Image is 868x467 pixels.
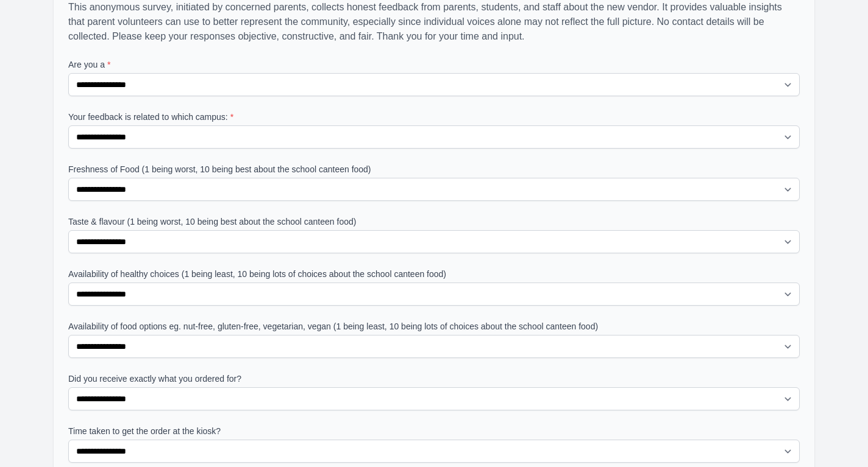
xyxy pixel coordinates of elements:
[68,320,800,332] label: Availability of food options eg. nut-free, gluten-free, vegetarian, vegan (1 being least, 10 bein...
[68,373,800,385] label: Did you receive exactly what you ordered for?
[68,58,800,71] label: Are you a
[68,163,800,175] label: Freshness of Food (1 being worst, 10 being best about the school canteen food)
[68,425,800,437] label: Time taken to get the order at the kiosk?
[68,268,800,280] label: Availability of healthy choices (1 being least, 10 being lots of choices about the school canteen...
[68,216,800,228] label: Taste & flavour (1 being worst, 10 being best about the school canteen food)
[68,111,800,123] label: Your feedback is related to which campus:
